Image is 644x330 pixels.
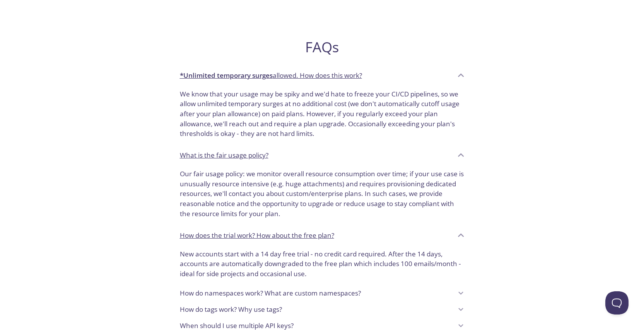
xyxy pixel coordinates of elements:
[180,71,273,80] strong: *Unlimited temporary surges
[180,230,334,241] p: How does the trial work? How about the free plan?
[180,70,362,81] p: allowed. How does this work?
[174,145,471,166] div: What is the fair usage policy?
[174,166,471,225] div: *Unlimited temporary surgesallowed. How does this work?
[174,301,471,318] div: How do tags work? Why use tags?
[174,65,471,86] div: *Unlimited temporary surgesallowed. How does this work?
[174,246,471,285] div: How does the trial work? How about the free plan?
[180,89,465,139] p: We know that your usage may be spiky and we'd hate to freeze your CI/CD pipelines, so we allow un...
[180,169,465,219] p: Our fair usage policy: we monitor overall resource consumption over time; if your use case is unu...
[180,288,361,298] p: How do namespaces work? What are custom namespaces?
[180,249,465,279] p: New accounts start with a 14 day free trial - no credit card required. After the 14 days, account...
[174,38,471,56] h2: FAQs
[180,150,268,160] p: What is the fair usage policy?
[174,225,471,246] div: How does the trial work? How about the free plan?
[174,86,471,145] div: *Unlimited temporary surgesallowed. How does this work?
[605,291,629,315] iframe: Help Scout Beacon - Open
[174,285,471,301] div: How do namespaces work? What are custom namespaces?
[180,304,282,315] p: How do tags work? Why use tags?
